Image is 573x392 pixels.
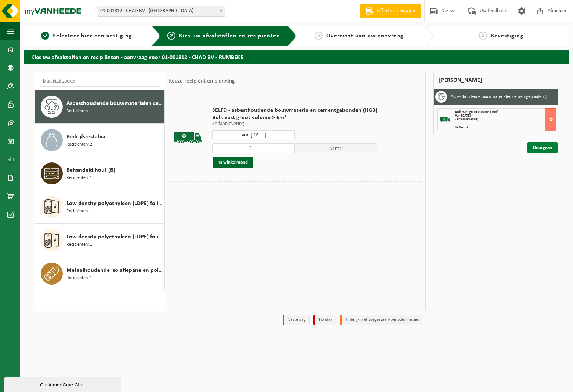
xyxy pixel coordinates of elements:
[213,157,253,168] button: In winkelmand
[455,125,556,129] div: Aantal: 1
[433,72,559,89] div: [PERSON_NAME]
[212,130,295,139] input: Selecteer datum
[35,90,165,124] button: Asbesthoudende bouwmaterialen cementgebonden (hechtgebonden) Recipiënten: 1
[340,315,422,325] li: Tijdelijk niet toegestaan/période limitée
[53,33,132,39] span: Selecteer hier een vestiging
[35,224,165,257] button: Low density polyethyleen (LDPE) folie, los, naturel/gekleurd (80/20) Recipiënten: 1
[39,76,161,87] input: Materiaal zoeken
[35,190,165,224] button: Low density polyethyleen (LDPE) folie, los, naturel Recipiënten: 1
[66,208,92,215] span: Recipiënten: 1
[326,33,404,39] span: Overzicht van uw aanvraag
[66,241,92,248] span: Recipiënten: 1
[491,33,523,39] span: Bevestiging
[66,132,107,141] span: Bedrijfsrestafval
[66,108,92,115] span: Recipiënten: 1
[35,157,165,190] button: Behandeld hout (B) Recipiënten: 1
[66,166,115,175] span: Behandeld hout (B)
[66,275,92,282] span: Recipiënten: 1
[360,4,421,18] a: Offerte aanvragen
[212,121,377,127] p: Zelfaanlevering
[28,32,146,40] a: 1Selecteer hier een vestiging
[66,232,163,241] span: Low density polyethyleen (LDPE) folie, los, naturel/gekleurd (80/20)
[66,99,163,108] span: Asbesthoudende bouwmaterialen cementgebonden (hechtgebonden)
[35,257,165,290] button: Metaalhoudende isolatiepanelen polyurethaan (PU) Recipiënten: 1
[527,142,558,153] a: Doorgaan
[313,315,336,325] li: Holiday
[179,33,280,39] span: Kies uw afvalstoffen en recipiënten
[455,110,498,114] span: Bulk vast groot volume > 6m³
[24,50,569,64] h2: Kies uw afvalstoffen en recipiënten - aanvraag voor 01-001812 - CHAD BV - RUMBEKE
[66,141,92,148] span: Recipiënten: 2
[212,114,377,121] span: Bulk vast groot volume > 6m³
[479,32,487,40] span: 4
[315,32,323,40] span: 3
[97,6,225,16] span: 01-001812 - CHAD BV - RUMBEKE
[97,6,225,17] span: 01-001812 - CHAD BV - RUMBEKE
[451,91,553,103] h3: Asbesthoudende bouwmaterialen cementgebonden (hechtgebonden)
[455,114,471,118] strong: Van [DATE]
[66,266,163,275] span: Metaalhoudende isolatiepanelen polyurethaan (PU)
[455,118,556,121] div: Zelfaanlevering
[375,7,417,15] span: Offerte aanvragen
[66,175,92,182] span: Recipiënten: 1
[4,376,123,392] iframe: chat widget
[66,199,163,208] span: Low density polyethyleen (LDPE) folie, los, naturel
[212,107,377,114] span: SELFD - asbesthoudende bouwmaterialen cementgebonden (HGB)
[41,32,49,40] span: 1
[35,124,165,157] button: Bedrijfsrestafval Recipiënten: 2
[283,315,310,325] li: Vaste dag
[295,143,377,153] span: Aantal
[165,72,239,90] div: Keuze recipiënt en planning
[167,32,175,40] span: 2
